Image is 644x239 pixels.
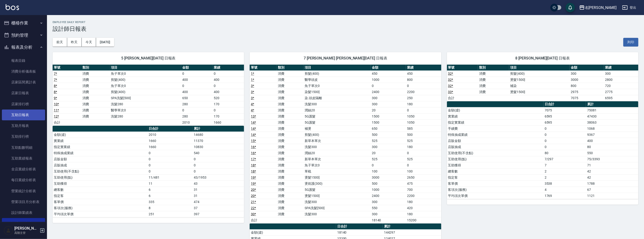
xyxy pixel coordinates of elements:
a: 互助排行榜 [2,131,45,142]
a: 互助業績報表 [2,153,45,164]
td: 10830 [193,144,244,150]
td: 700 [406,187,441,193]
td: 5G護髮 [303,119,371,125]
td: 燙髮1500] [303,193,371,199]
td: 300 [371,101,406,107]
td: 店販金額 [447,138,543,144]
td: 消費 [81,101,110,107]
td: 消費 [81,113,110,119]
th: 類別 [478,65,509,71]
td: 180 [406,101,441,107]
span: 8 [PERSON_NAME][DATE] 日報表 [453,56,633,61]
td: 300 [371,95,406,101]
td: 0 [193,156,244,162]
td: 魚子單次0 [110,83,181,89]
td: 5G護髮 [303,113,371,119]
td: 1788 [586,180,638,187]
td: 消費 [277,83,304,89]
td: 7075 [543,107,586,113]
td: 0 [181,83,213,89]
td: 3000 [570,77,604,83]
td: 2200 [406,193,441,199]
td: 400 [213,77,244,83]
td: 總客數 [447,168,543,174]
button: 名[PERSON_NAME] [577,3,618,12]
th: 業績 [406,65,441,71]
td: 0 [213,71,244,77]
td: 75/3393 [586,156,638,162]
td: 總客數 [53,187,148,193]
a: 設計師業績表 [2,207,45,218]
td: 0 [193,168,244,174]
td: 540 [193,150,244,156]
th: 類別 [277,65,304,71]
table: a dense table [53,126,244,217]
td: 潤絲20 [303,150,371,156]
td: 400 [181,77,213,83]
td: 1000 [371,77,406,83]
button: 今天 [82,38,96,47]
td: 170 [213,113,244,119]
td: 消費 [277,156,304,162]
th: 金額 [371,65,406,71]
td: 170 [213,101,244,107]
td: 11 [148,180,193,187]
td: 800 [406,77,441,83]
td: 280 [181,101,213,107]
td: 180 [406,199,441,205]
td: 指定實業績 [447,119,543,125]
th: 單號 [250,65,277,71]
td: 2650 [406,174,441,180]
td: 0 [543,144,586,150]
td: 醫學頭皮 [303,77,371,83]
td: 9367 [586,132,638,138]
td: 互助使用(不含點) [447,150,543,156]
td: 100 [371,168,406,174]
td: 31 [193,193,244,199]
td: 75081 [586,107,638,113]
td: 42 [586,174,638,180]
td: 消費 [277,101,304,107]
td: 1000 [371,187,406,193]
td: 消費 [478,89,509,95]
td: 消費 [81,71,110,77]
td: 0 [213,107,244,113]
td: 0 [371,83,406,89]
td: 互助獲得 [447,162,543,168]
th: 金額 [570,65,604,71]
td: 43 [193,180,244,187]
td: 400 [181,89,213,95]
td: 20 [371,107,406,113]
td: 洗髮300 [303,199,371,205]
td: 消費 [81,83,110,89]
td: 474 [193,199,244,205]
a: 消費分析儀表板 [2,66,45,77]
td: 金額(虛) [447,107,543,113]
td: 5G護髮 [303,187,371,193]
td: 消費 [81,107,110,113]
td: 6 [148,187,193,193]
td: 80 [543,150,586,156]
td: 金額(虛) [53,132,148,138]
td: 消費 [277,174,304,180]
td: 0 [406,162,441,168]
th: 項目 [303,65,371,71]
td: 0 [406,150,441,156]
td: 消費 [277,138,304,144]
td: 消費 [277,162,304,168]
button: 報表及分析 [2,41,45,53]
td: 消費 [277,77,304,83]
td: 335 [148,199,193,205]
th: 日合計 [148,126,193,132]
td: 0 [181,71,213,77]
a: 全店業績分析表 [2,164,45,175]
td: 指定客 [447,174,543,180]
td: 500 [371,132,406,138]
td: 醫學單次0 [110,107,181,113]
td: 525 [406,156,441,162]
td: 20 [371,150,406,156]
th: 單號 [447,65,478,71]
td: 補染 [509,83,570,89]
td: 80 [586,144,638,150]
a: 互助日報表 [2,110,45,120]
